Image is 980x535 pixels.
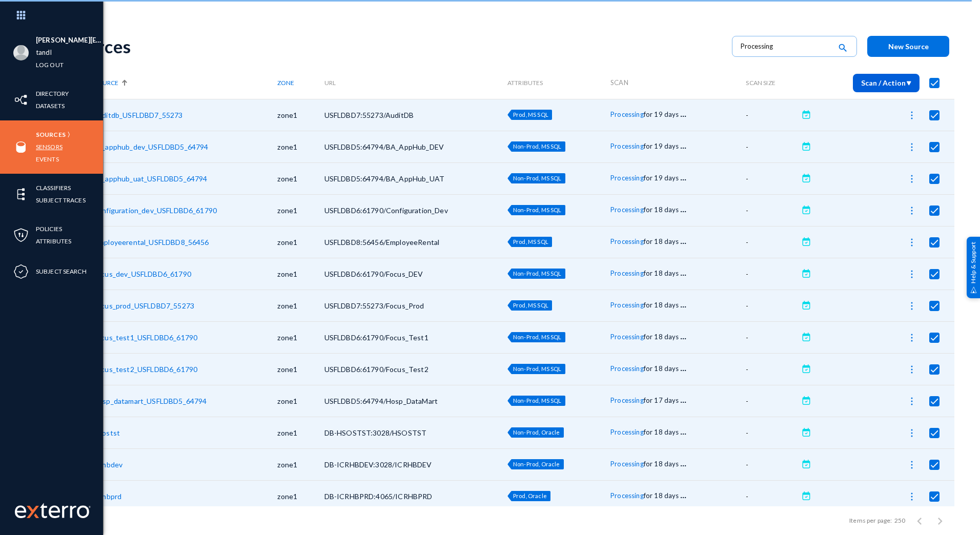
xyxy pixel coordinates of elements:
[277,480,324,512] td: zone1
[94,206,217,215] a: configuration_dev_USFLDBD6_61790
[610,396,644,404] span: Processing
[610,491,644,500] span: Processing
[513,238,548,245] span: Prod, MS SQL
[513,397,562,404] span: Non-Prod, MS SQL
[644,491,679,500] span: for 18 days
[682,234,684,246] span: .
[324,301,424,310] span: USFLDBD7:55273/Focus_Prod
[684,329,686,341] span: .
[68,36,722,57] div: Sources
[513,111,548,118] span: Prod, MS SQL
[513,270,562,277] span: Non-Prod, MS SQL
[644,142,679,150] span: for 19 days
[610,237,644,245] span: Processing
[680,202,682,214] span: .
[277,258,324,290] td: zone1
[94,174,207,183] a: ba_apphub_uat_USFLDBD5_64794
[513,207,562,213] span: Non-Prod, MS SQL
[36,194,86,206] a: Subject Traces
[507,79,543,87] span: Attributes
[746,353,799,385] td: -
[861,78,911,87] span: Scan / Action
[94,460,122,469] a: icrhbdev
[36,34,103,47] li: [PERSON_NAME][EMAIL_ADDRESS][PERSON_NAME][DOMAIN_NAME]
[36,100,65,112] a: Datasets
[610,205,644,214] span: Processing
[682,361,684,373] span: .
[888,42,929,51] span: New Source
[682,488,684,500] span: .
[324,142,444,151] span: USFLDBD5:64794/BA_AppHub_DEV
[610,460,644,468] span: Processing
[746,290,799,321] td: -
[277,385,324,417] td: zone1
[94,142,208,151] a: ba_apphub_dev_USFLDBD5_64794
[682,138,684,151] span: .
[680,361,682,373] span: .
[513,461,560,467] span: Non-Prod, Oracle
[94,301,194,310] a: focus_prod_USFLDBD7_55273
[746,131,799,162] td: -
[13,45,29,60] img: blank-profile-picture.png
[682,329,684,341] span: .
[324,365,428,374] span: USFLDBD6:61790/Focus_Test2
[610,78,628,87] span: Scan
[644,301,679,309] span: for 18 days
[853,74,920,92] button: Scan / Action
[684,234,686,246] span: .
[36,141,63,153] a: Sensors
[610,333,644,341] span: Processing
[644,269,679,277] span: for 18 days
[967,237,980,298] div: Help & Support
[682,202,684,214] span: .
[907,237,917,248] img: icon-more.svg
[277,448,324,480] td: zone1
[94,79,277,87] div: Source
[324,238,440,246] span: USFLDBD8:56456/EmployeeRental
[6,4,36,26] img: app launcher
[15,503,91,518] img: exterro-work-mark.svg
[644,333,679,341] span: for 18 days
[94,111,183,119] a: auditdb_USFLDBD7_55273
[907,269,917,279] img: icon-more.svg
[277,194,324,226] td: zone1
[324,333,428,342] span: USFLDBD6:61790/Focus_Test1
[746,258,799,290] td: -
[684,393,686,405] span: .
[36,153,59,165] a: Events
[513,334,562,340] span: Non-Prod, MS SQL
[746,385,799,417] td: -
[682,107,684,119] span: .
[13,139,29,155] img: icon-sources.svg
[680,170,682,182] span: .
[682,170,684,182] span: .
[36,88,69,99] a: Directory
[680,234,682,246] span: .
[680,138,682,151] span: .
[682,456,684,468] span: .
[644,174,679,182] span: for 19 days
[610,428,644,436] span: Processing
[680,488,682,500] span: .
[906,81,911,86] img: down-arrow-white.svg
[907,142,917,152] img: icon-more.svg
[277,321,324,353] td: zone1
[867,36,949,57] button: New Source
[277,226,324,258] td: zone1
[849,516,892,525] div: Items per page:
[684,138,686,151] span: .
[907,364,917,375] img: icon-more.svg
[513,302,548,308] span: Prod, MS SQL
[36,47,52,58] a: tandl
[94,397,207,405] a: hosp_datamart_USFLDBD5_64794
[324,270,423,278] span: USFLDBD6:61790/Focus_DEV
[682,393,684,405] span: .
[746,226,799,258] td: -
[94,428,120,437] a: hsostst
[682,265,684,278] span: .
[36,59,64,71] a: Log out
[610,269,644,277] span: Processing
[680,424,682,437] span: .
[746,99,799,131] td: -
[682,424,684,437] span: .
